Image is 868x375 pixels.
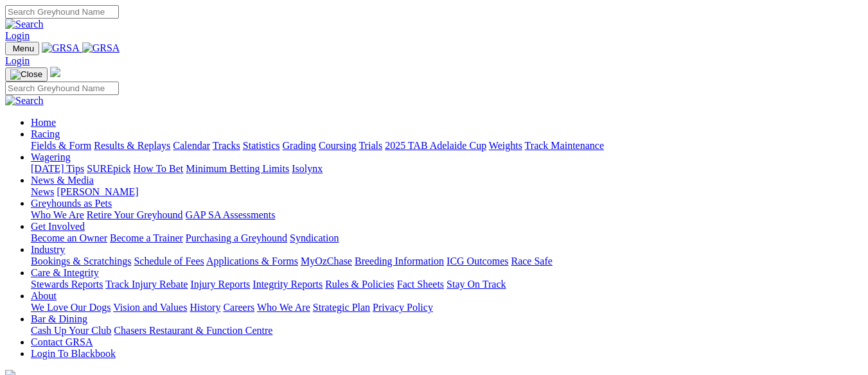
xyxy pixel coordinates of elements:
[447,256,508,266] a: ICG Outcomes
[325,279,394,290] a: Rules & Policies
[42,42,80,54] img: GRSA
[301,256,352,266] a: MyOzChase
[50,67,60,77] img: logo-grsa-white.png
[252,279,323,290] a: Integrity Reports
[190,279,250,290] a: Injury Reports
[110,232,183,243] a: Become a Trainer
[87,163,130,174] a: SUREpick
[31,336,93,347] a: Contact GRSA
[31,163,863,175] div: Wagering
[257,302,310,313] a: Who We Are
[31,279,103,290] a: Stewards Reports
[31,325,863,336] div: Bar & Dining
[31,302,111,313] a: We Love Our Dogs
[31,128,60,139] a: Racing
[57,186,138,197] a: [PERSON_NAME]
[173,140,210,151] a: Calendar
[31,244,65,255] a: Industry
[313,302,370,313] a: Strategic Plan
[87,209,183,220] a: Retire Your Greyhound
[359,140,382,151] a: Trials
[355,256,444,266] a: Breeding Information
[31,117,56,128] a: Home
[13,44,34,53] span: Menu
[31,198,112,209] a: Greyhounds as Pets
[5,67,48,82] button: Toggle navigation
[186,209,276,220] a: GAP SA Assessments
[5,82,119,95] input: Search
[283,140,316,151] a: Grading
[186,163,289,174] a: Minimum Betting Limits
[134,256,204,266] a: Schedule of Fees
[31,140,863,152] div: Racing
[511,256,552,266] a: Race Safe
[31,209,84,220] a: Who We Are
[5,95,44,107] img: Search
[292,163,323,174] a: Isolynx
[31,163,84,174] a: [DATE] Tips
[31,325,111,336] a: Cash Up Your Club
[31,279,863,290] div: Care & Integrity
[31,313,87,324] a: Bar & Dining
[223,302,254,313] a: Careers
[31,186,863,198] div: News & Media
[94,140,170,151] a: Results & Replays
[243,140,280,151] a: Statistics
[5,55,30,66] a: Login
[190,302,220,313] a: History
[385,140,486,151] a: 2025 TAB Adelaide Cup
[31,302,863,313] div: About
[31,256,863,267] div: Industry
[31,256,131,266] a: Bookings & Scratchings
[31,152,71,162] a: Wagering
[525,140,604,151] a: Track Maintenance
[134,163,184,174] a: How To Bet
[213,140,240,151] a: Tracks
[319,140,357,151] a: Coursing
[114,325,272,336] a: Chasers Restaurant & Function Centre
[373,302,433,313] a: Privacy Policy
[113,302,187,313] a: Vision and Values
[31,175,94,186] a: News & Media
[5,19,44,30] img: Search
[31,267,99,278] a: Care & Integrity
[10,69,42,80] img: Close
[31,221,85,232] a: Get Involved
[31,186,54,197] a: News
[31,209,863,221] div: Greyhounds as Pets
[5,42,39,55] button: Toggle navigation
[5,30,30,41] a: Login
[31,290,57,301] a: About
[31,140,91,151] a: Fields & Form
[447,279,506,290] a: Stay On Track
[489,140,522,151] a: Weights
[186,232,287,243] a: Purchasing a Greyhound
[82,42,120,54] img: GRSA
[105,279,188,290] a: Track Injury Rebate
[31,232,107,243] a: Become an Owner
[290,232,339,243] a: Syndication
[397,279,444,290] a: Fact Sheets
[5,5,119,19] input: Search
[31,232,863,244] div: Get Involved
[31,348,116,359] a: Login To Blackbook
[206,256,298,266] a: Applications & Forms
